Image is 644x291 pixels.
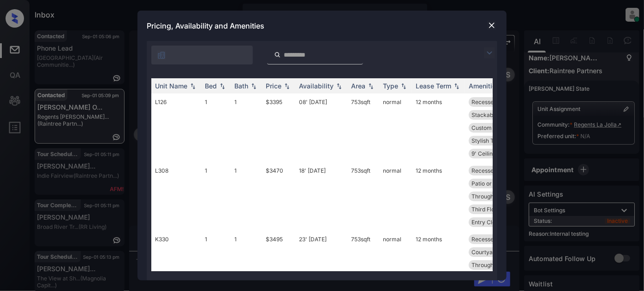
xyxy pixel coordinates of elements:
td: normal [379,162,412,231]
div: Unit Name [155,82,187,90]
img: sorting [366,83,376,89]
td: 753 sqft [347,93,379,162]
img: sorting [188,83,197,89]
div: Lease Term [416,82,451,90]
td: 1 [231,162,262,231]
span: Recessed Ceilin... [471,167,517,174]
td: 753 sqft [347,162,379,231]
td: L308 [151,162,201,231]
span: Throughout Plan... [471,193,519,200]
img: close [487,21,496,30]
div: Area [351,82,365,90]
div: Availability [299,82,334,90]
div: Price [266,82,281,90]
div: Bath [234,82,248,90]
div: Bed [205,82,217,90]
div: Type [383,82,398,90]
span: Recessed Ceilin... [471,99,517,105]
span: Throughout Plan... [471,262,519,268]
td: 18' [DATE] [295,162,347,231]
img: sorting [282,83,292,89]
span: Custom Cabinets [471,124,516,131]
span: Patio or Balcon... [471,180,515,187]
img: sorting [452,83,461,89]
img: sorting [249,83,258,89]
img: sorting [334,83,344,89]
td: 1 [201,162,231,231]
span: Stylish Tile Ba... [471,137,513,144]
div: Amenities [469,82,500,90]
td: $3470 [262,162,295,231]
td: normal [379,93,412,162]
span: 9' Ceilings [471,150,499,157]
td: 12 months [412,162,465,231]
span: Entry Closet [471,219,503,226]
span: Third Floor [471,206,500,213]
div: Pricing, Availability and Amenities [137,11,507,41]
td: 1 [231,93,262,162]
img: icon-zuma [484,47,495,58]
img: icon-zuma [157,51,166,60]
img: icon-zuma [274,51,281,59]
span: Stackable Washe... [471,111,521,118]
img: sorting [218,83,227,89]
td: 1 [201,93,231,162]
td: 12 months [412,93,465,162]
span: Courtyard View [471,249,513,256]
span: Recessed Ceilin... [471,236,517,243]
td: 08' [DATE] [295,93,347,162]
td: L126 [151,93,201,162]
img: sorting [399,83,408,89]
td: $3395 [262,93,295,162]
